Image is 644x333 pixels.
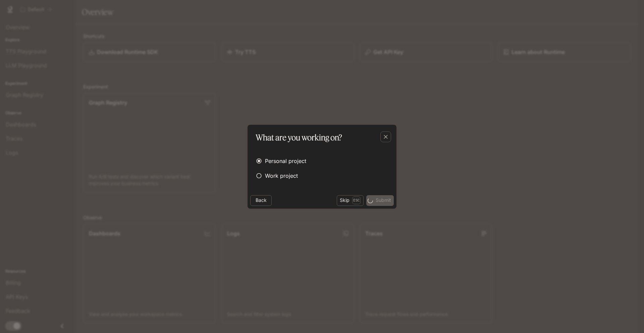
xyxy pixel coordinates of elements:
button: Back [250,195,272,206]
span: Work project [265,172,298,180]
p: What are you working on? [256,131,342,144]
span: Personal project [265,157,306,165]
button: SkipEsc [337,195,364,206]
p: Esc [352,197,361,204]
